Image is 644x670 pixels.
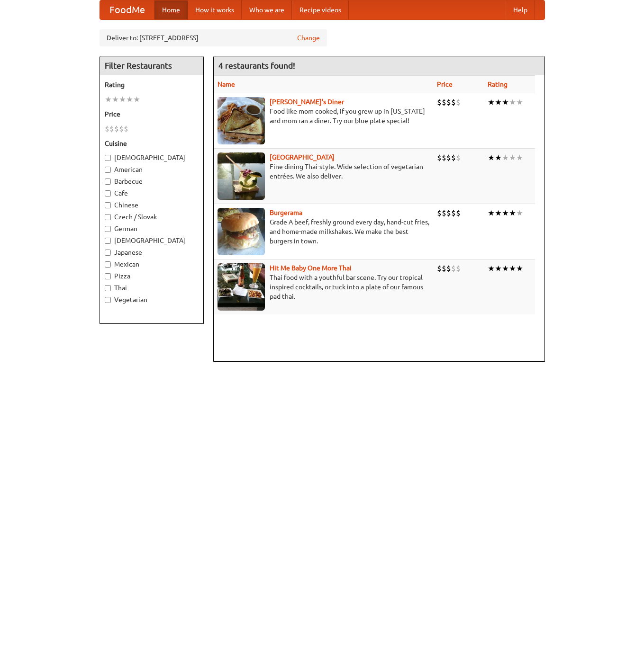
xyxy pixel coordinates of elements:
[105,190,111,197] input: Cafe
[105,283,199,293] label: Thai
[456,208,461,218] li: $
[154,0,188,19] a: Home
[509,97,516,107] li: ★
[451,152,456,163] li: $
[506,0,535,19] a: Help
[105,188,199,198] label: Cafe
[218,107,430,125] p: Food like mom cooked, if you grew up in [US_STATE] and mom ran a diner. Try our blue plate special!
[119,124,124,134] li: $
[442,263,446,274] li: $
[105,285,111,291] input: Thai
[105,94,112,105] li: ★
[451,208,456,218] li: $
[105,248,199,257] label: Japanese
[105,238,111,244] input: [DEMOGRAPHIC_DATA]
[488,80,508,88] a: Rating
[437,152,442,163] li: $
[105,153,199,162] label: [DEMOGRAPHIC_DATA]
[124,124,128,134] li: $
[446,263,451,274] li: $
[270,98,344,106] a: [PERSON_NAME]'s Diner
[297,33,320,43] a: Change
[105,261,111,268] input: Mexican
[437,208,442,218] li: $
[105,155,111,161] input: [DEMOGRAPHIC_DATA]
[105,226,111,232] input: German
[488,152,495,163] li: ★
[100,29,327,46] div: Deliver to: [STREET_ADDRESS]
[218,152,265,200] img: satay.jpg
[437,97,442,107] li: $
[451,97,456,107] li: $
[437,80,453,88] a: Price
[109,124,114,134] li: $
[218,208,265,255] img: burgerama.jpg
[114,124,119,134] li: $
[495,208,502,218] li: ★
[509,208,516,218] li: ★
[126,94,133,105] li: ★
[516,152,523,163] li: ★
[451,263,456,274] li: $
[516,97,523,107] li: ★
[105,124,109,134] li: $
[456,263,461,274] li: $
[242,0,292,19] a: Who we are
[218,263,265,311] img: babythai.jpg
[516,208,523,218] li: ★
[270,209,302,216] a: Burgerama
[502,208,509,218] li: ★
[112,94,119,105] li: ★
[509,263,516,274] li: ★
[437,263,442,274] li: $
[488,97,495,107] li: ★
[105,80,199,89] h5: Rating
[105,273,111,279] input: Pizza
[456,97,461,107] li: $
[446,208,451,218] li: $
[105,200,199,210] label: Chinese
[502,152,509,163] li: ★
[442,97,446,107] li: $
[105,167,111,173] input: American
[105,139,199,148] h5: Cuisine
[105,295,199,304] label: Vegetarian
[218,97,265,144] img: sallys.jpg
[218,217,430,246] p: Grade A beef, freshly ground every day, hand-cut fries, and home-made milkshakes. We make the bes...
[119,94,126,105] li: ★
[100,56,203,75] h4: Filter Restaurants
[105,202,111,208] input: Chinese
[188,0,242,19] a: How it works
[105,165,199,174] label: American
[446,152,451,163] li: $
[105,236,199,245] label: [DEMOGRAPHIC_DATA]
[442,208,446,218] li: $
[105,250,111,256] input: Japanese
[105,259,199,269] label: Mexican
[495,152,502,163] li: ★
[456,152,461,163] li: $
[270,264,352,272] a: Hit Me Baby One More Thai
[488,208,495,218] li: ★
[105,177,199,186] label: Barbecue
[133,94,140,105] li: ★
[105,271,199,281] label: Pizza
[488,263,495,274] li: ★
[218,273,430,301] p: Thai food with a youthful bar scene. Try our tropical inspired cocktails, or tuck into a plate of...
[495,97,502,107] li: ★
[516,263,523,274] li: ★
[292,0,349,19] a: Recipe videos
[105,224,199,233] label: German
[100,0,154,19] a: FoodMe
[270,153,335,161] a: [GEOGRAPHIC_DATA]
[502,97,509,107] li: ★
[218,80,235,88] a: Name
[509,152,516,163] li: ★
[105,214,111,220] input: Czech / Slovak
[218,61,295,70] ng-pluralize: 4 restaurants found!
[218,162,430,181] p: Fine dining Thai-style. Wide selection of vegetarian entrées. We also deliver.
